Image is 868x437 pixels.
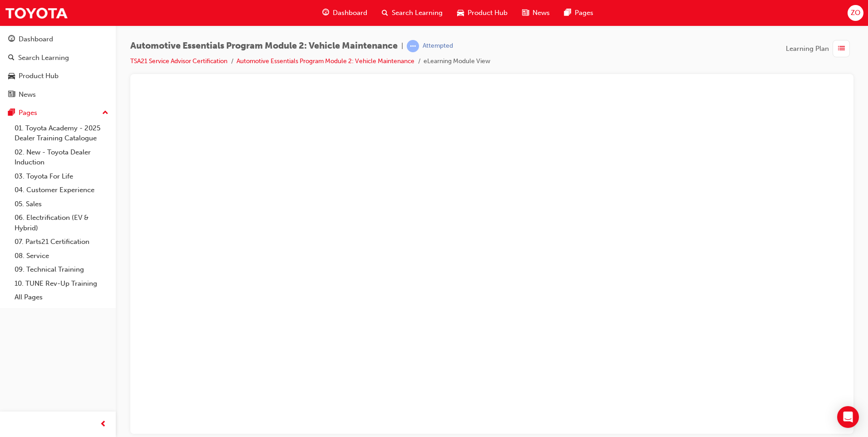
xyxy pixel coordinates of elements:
span: search-icon [8,54,15,62]
span: search-icon [382,7,388,19]
a: All Pages [11,290,112,304]
a: TSA21 Service Advisor Certification [130,57,227,65]
a: Product Hub [4,68,112,84]
div: Search Learning [18,53,69,63]
a: Automotive Essentials Program Module 2: Vehicle Maintenance [237,57,414,65]
span: Learning Plan [786,44,829,54]
button: Pages [4,104,112,121]
a: News [4,86,112,103]
span: learningRecordVerb_ATTEMPT-icon [407,40,419,52]
a: 04. Customer Experience [11,183,112,197]
span: News [533,8,550,18]
a: guage-iconDashboard [315,4,375,22]
div: News [19,89,36,100]
img: Trak [5,3,68,23]
a: pages-iconPages [557,4,601,22]
span: news-icon [8,91,15,99]
button: Learning Plan [786,40,853,57]
span: up-icon [102,107,108,119]
span: Dashboard [333,8,367,18]
span: ZO [851,8,860,18]
div: Product Hub [19,71,59,81]
div: Open Intercom Messenger [837,406,859,428]
button: DashboardSearch LearningProduct HubNews [4,29,112,104]
div: Dashboard [19,34,53,45]
span: pages-icon [8,109,15,117]
a: 01. Toyota Academy - 2025 Dealer Training Catalogue [11,121,112,145]
span: Pages [575,8,593,18]
a: 06. Electrification (EV & Hybrid) [11,211,112,235]
a: search-iconSearch Learning [375,4,450,22]
span: guage-icon [8,35,15,44]
button: ZO [848,5,863,21]
div: Pages [19,108,37,118]
a: news-iconNews [515,4,557,22]
span: prev-icon [100,419,107,430]
span: car-icon [8,72,15,80]
a: 05. Sales [11,197,112,211]
a: Dashboard [4,31,112,48]
a: car-iconProduct Hub [450,4,515,22]
span: car-icon [457,7,464,19]
a: 02. New - Toyota Dealer Induction [11,145,112,169]
a: 08. Service [11,249,112,263]
a: 03. Toyota For Life [11,169,112,184]
a: 07. Parts21 Certification [11,235,112,249]
a: 09. Technical Training [11,263,112,277]
li: eLearning Module View [424,56,490,67]
a: Search Learning [4,50,112,66]
a: 10. TUNE Rev-Up Training [11,277,112,291]
span: pages-icon [564,7,571,19]
span: list-icon [838,43,845,55]
span: guage-icon [322,7,329,19]
div: Attempted [423,42,453,50]
span: Product Hub [468,8,508,18]
span: Search Learning [392,8,443,18]
span: Automotive Essentials Program Module 2: Vehicle Maintenance [130,41,398,51]
span: | [401,41,403,51]
span: news-icon [522,7,529,19]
